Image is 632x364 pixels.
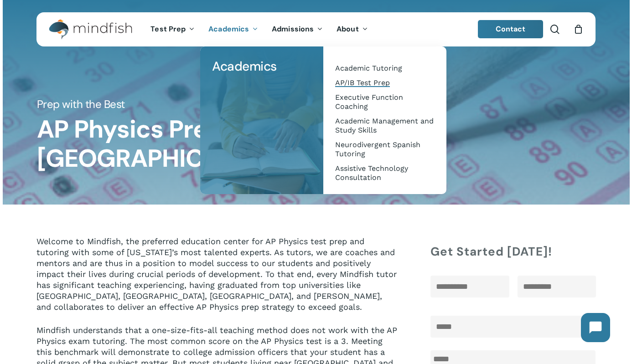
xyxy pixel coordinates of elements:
[572,304,619,351] iframe: Chatbot
[36,236,399,325] p: Welcome to Mindfish, the preferred education center for AP Physics test prep and tutoring with so...
[272,24,314,34] span: Admissions
[209,56,314,77] a: Academics
[332,161,437,185] a: Assistive Technology Consultation
[335,117,434,134] span: Academic Management and Study Skills
[265,26,330,33] a: Admissions
[335,164,408,182] span: Assistive Technology Consultation
[150,24,186,34] span: Test Prep
[332,90,437,114] a: Executive Function Coaching
[144,12,374,46] nav: Main Menu
[144,26,202,33] a: Test Prep
[478,20,544,38] a: Contact
[430,243,596,260] h4: Get Started [DATE]!
[332,138,437,161] a: Neurodivergent Spanish Tutoring
[332,61,437,76] a: Academic Tutoring
[337,24,359,34] span: About
[36,12,596,46] header: Main Menu
[330,26,375,33] a: About
[335,78,390,87] span: AP/IB Test Prep
[332,114,437,138] a: Academic Management and Study Skills
[202,26,265,33] a: Academics
[573,24,583,34] a: Cart
[496,24,526,34] span: Contact
[37,97,596,112] h5: Prep with the Best
[212,58,277,75] span: Academics
[335,140,420,158] span: Neurodivergent Spanish Tutoring
[208,24,249,34] span: Academics
[335,64,402,72] span: Academic Tutoring
[335,93,403,111] span: Executive Function Coaching
[332,76,437,90] a: AP/IB Test Prep
[37,115,596,173] h1: AP Physics Prep and Tutoring in [GEOGRAPHIC_DATA]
